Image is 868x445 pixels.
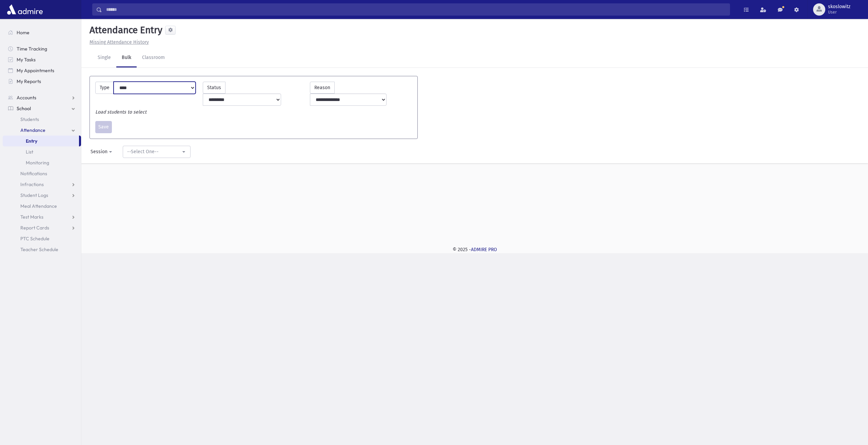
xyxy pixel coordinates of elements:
[5,3,44,16] img: AdmirePro
[116,48,137,67] a: Bulk
[137,48,170,67] a: Classroom
[3,103,81,114] a: School
[3,244,81,255] a: Teacher Schedule
[20,203,57,209] span: Meal Attendance
[20,214,43,220] span: Test Marks
[3,201,81,211] a: Meal Attendance
[17,78,41,84] span: My Reports
[3,136,79,146] a: Entry
[3,76,81,87] a: My Reports
[17,29,29,36] span: Home
[3,190,81,201] a: Student Logs
[102,3,730,16] input: Search
[3,125,81,136] a: Attendance
[3,27,81,38] a: Home
[3,157,81,168] a: Monitoring
[3,65,81,76] a: My Appointments
[92,108,415,116] div: Load students to select
[3,233,81,244] a: PTC Schedule
[828,4,850,9] span: skoslowitz
[26,149,33,155] span: List
[20,127,45,133] span: Attendance
[86,146,117,158] button: Session
[87,24,162,36] h5: Attendance Entry
[3,211,81,222] a: Test Marks
[3,114,81,125] a: Students
[90,39,149,45] u: Missing Attendance History
[26,138,37,144] span: Entry
[17,46,47,52] span: Time Tracking
[3,92,81,103] a: Accounts
[17,105,31,112] span: School
[95,82,114,94] label: Type
[20,116,39,122] span: Students
[310,82,335,94] label: Reason
[20,225,49,231] span: Report Cards
[20,192,48,198] span: Student Logs
[3,43,81,54] a: Time Tracking
[26,160,49,166] span: Monitoring
[3,168,81,179] a: Notifications
[3,54,81,65] a: My Tasks
[203,82,225,94] label: Status
[471,247,497,252] a: ADMIRE PRO
[20,236,50,242] span: PTC Schedule
[828,9,850,15] span: User
[3,179,81,190] a: Infractions
[91,148,107,155] div: Session
[87,39,149,45] a: Missing Attendance History
[92,48,116,67] a: Single
[17,57,36,63] span: My Tasks
[20,170,47,177] span: Notifications
[17,95,36,101] span: Accounts
[95,121,112,133] button: Save
[92,246,857,253] div: © 2025 -
[3,222,81,233] a: Report Cards
[20,246,58,252] span: Teacher Schedule
[3,146,81,157] a: List
[123,146,191,158] button: --Select One--
[17,67,54,74] span: My Appointments
[127,148,181,155] div: --Select One--
[20,181,44,187] span: Infractions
